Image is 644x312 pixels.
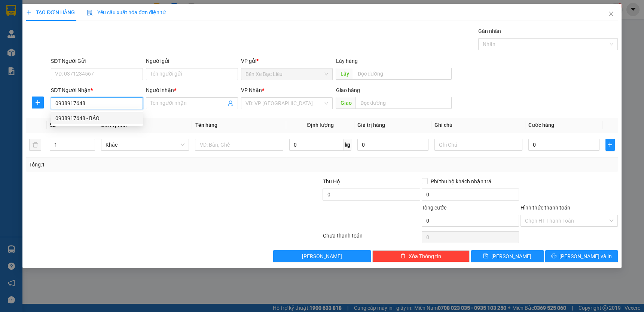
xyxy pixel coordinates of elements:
b: GỬI : Bến Xe Bạc Liêu [3,47,104,59]
b: Nhà Xe Hà My [43,5,100,14]
input: VD: Bàn, Ghế [195,139,283,151]
span: user-add [228,100,234,106]
span: Lấy [336,68,353,80]
div: Người nhận [146,86,238,94]
div: VP gửi [241,57,333,65]
img: icon [87,10,93,16]
span: Phí thu hộ khách nhận trả [428,177,494,186]
span: Cước hàng [528,122,554,128]
span: Khác [106,139,184,150]
span: Giao hàng [336,87,360,93]
button: printer[PERSON_NAME] và In [545,250,618,262]
input: Ghi Chú [434,139,522,151]
span: phone [43,27,49,33]
span: plus [32,100,43,105]
div: SĐT Người Gửi [51,57,143,65]
span: Giá trị hàng [357,122,385,128]
input: Dọc đường [355,97,451,109]
input: Dọc đường [353,68,451,80]
span: Tổng cước [422,205,446,211]
span: Tên hàng [195,122,217,128]
span: environment [43,18,49,24]
button: deleteXóa Thông tin [372,250,470,262]
span: printer [551,253,556,259]
div: Chưa thanh toán [322,232,421,245]
li: 0946 508 595 [3,26,143,35]
button: plus [32,97,44,108]
button: plus [605,139,615,151]
button: delete [29,139,41,151]
span: close [608,11,614,17]
div: 0938917648 - BẢO [51,112,143,124]
span: delete [400,253,406,259]
th: Ghi chú [431,118,525,132]
button: save[PERSON_NAME] [471,250,544,262]
span: VP Nhận [241,87,262,93]
div: Người gửi [146,57,238,65]
span: Lấy hàng [336,58,357,64]
span: [PERSON_NAME] [302,252,342,260]
span: Giao [336,97,355,109]
label: Gán nhãn [478,28,501,34]
span: plus [26,10,31,15]
div: SĐT Người Nhận [51,86,143,94]
button: Close [601,4,622,25]
span: [PERSON_NAME] [491,252,531,260]
label: Hình thức thanh toán [521,205,570,211]
span: Thu Hộ [323,178,340,184]
span: Bến Xe Bạc Liêu [245,68,329,80]
span: TẠO ĐƠN HÀNG [26,9,75,15]
span: plus [606,142,614,148]
div: 0938917648 - BẢO [55,114,138,122]
div: Tổng: 1 [29,160,249,169]
span: kg [344,139,351,151]
input: 0 [357,139,428,151]
span: [PERSON_NAME] và In [559,252,612,260]
span: Định lượng [307,122,333,128]
span: Xóa Thông tin [409,252,441,260]
span: SL [50,122,56,128]
li: 995 [PERSON_NAME] [3,16,143,26]
button: [PERSON_NAME] [273,250,370,262]
span: save [483,253,488,259]
span: Yêu cầu xuất hóa đơn điện tử [87,9,166,15]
